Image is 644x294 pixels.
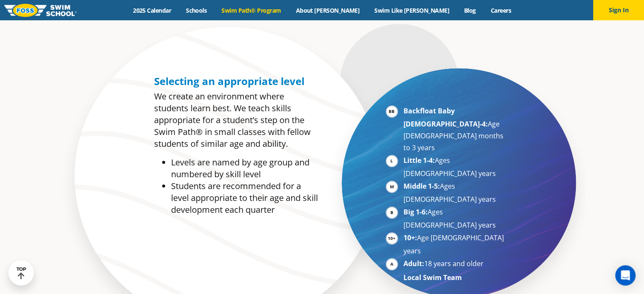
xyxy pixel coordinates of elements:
a: Careers [483,6,518,14]
span: Selecting an appropriate level [154,74,304,88]
strong: Little 1-4: [404,156,435,165]
a: 2025 Calendar [126,6,179,14]
li: Age [DEMOGRAPHIC_DATA] years [404,232,507,257]
strong: Adult: [404,259,424,268]
li: Students are recommended for a level appropriate to their age and skill development each quarter [171,180,318,216]
img: FOSS Swim School Logo [4,4,77,17]
p: We create an environment where students learn best. We teach skills appropriate for a student’s s... [154,91,318,150]
strong: Local Swim Team [404,273,462,282]
li: Ages [DEMOGRAPHIC_DATA] years [404,154,507,179]
strong: 10+: [404,233,417,242]
li: 18 years and older [404,258,507,271]
a: Blog [456,6,483,14]
a: About [PERSON_NAME] [288,6,367,14]
li: Ages [DEMOGRAPHIC_DATA] years [404,180,507,205]
a: Swim Like [PERSON_NAME] [367,6,457,14]
li: Age [DEMOGRAPHIC_DATA] months to 3 years [404,105,507,154]
strong: Big 1-6: [404,207,428,217]
a: Swim Path® Program [214,6,288,14]
a: Schools [179,6,214,14]
li: Ages [DEMOGRAPHIC_DATA] years [404,206,507,231]
strong: Backfloat Baby [DEMOGRAPHIC_DATA]-4: [404,106,488,129]
li: Levels are named by age group and numbered by skill level [171,157,318,180]
div: TOP [17,267,26,280]
strong: Middle 1-5: [404,181,440,191]
div: Open Intercom Messenger [615,265,636,286]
